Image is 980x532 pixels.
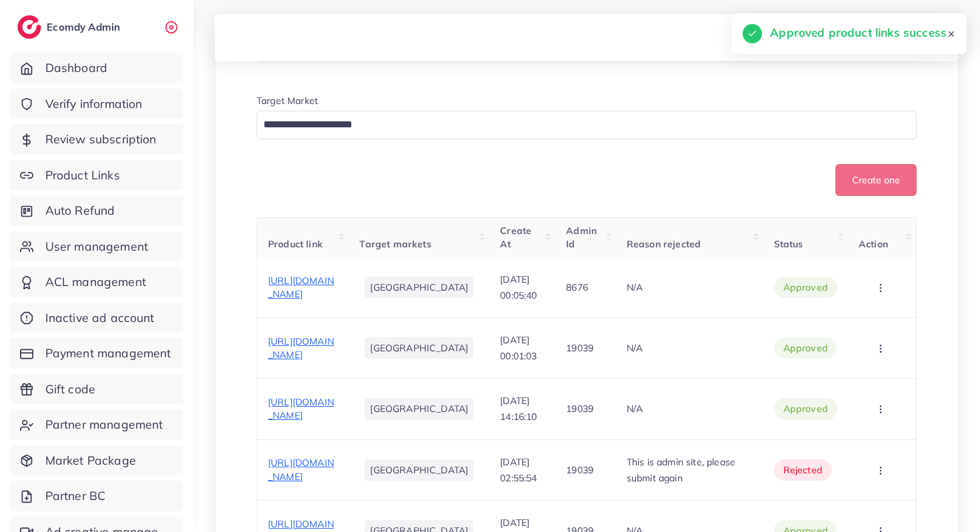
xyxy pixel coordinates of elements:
span: Reason rejected [627,238,701,250]
p: [DATE] 14:16:10 [500,393,545,425]
a: Partner management [10,409,183,440]
a: Inactive ad account [10,303,183,333]
span: rejected [783,463,823,477]
input: Search for option [259,115,899,135]
span: Payment management [45,345,171,362]
span: Target markets [359,238,431,250]
span: Review subscription [45,131,157,148]
li: [GEOGRAPHIC_DATA] [365,459,473,481]
span: approved [783,281,828,294]
a: logoEcomdy Admin [17,15,123,39]
span: approved [783,402,828,415]
span: Partner management [45,416,163,433]
li: [GEOGRAPHIC_DATA] [365,337,473,359]
span: Auto Refund [45,202,115,219]
a: Dashboard [10,53,183,83]
a: Verify information [10,89,183,119]
span: Dashboard [45,59,107,77]
span: approved [783,341,828,355]
a: Gift code [10,374,183,405]
span: Inactive ad account [45,309,155,327]
span: N/A [627,342,643,354]
span: [URL][DOMAIN_NAME] [268,275,334,300]
a: Payment management [10,338,183,369]
span: Create At [500,225,531,250]
span: Status [774,238,803,250]
span: User management [45,238,148,255]
span: Gift code [45,381,95,398]
span: Product Links [45,167,120,184]
a: User management [10,231,183,262]
button: Create one [835,164,917,196]
span: Product link [268,238,323,250]
a: ACL management [10,267,183,297]
p: 19039 [566,462,593,478]
span: [URL][DOMAIN_NAME] [268,335,334,361]
a: Market Package [10,445,183,476]
span: ACL management [45,273,146,291]
span: N/A [627,403,643,415]
a: Auto Refund [10,195,183,226]
a: Product Links [10,160,183,191]
p: This is admin site, please submit again [627,454,753,486]
li: [GEOGRAPHIC_DATA] [365,277,473,298]
p: [DATE] 00:01:03 [500,332,545,364]
img: logo [17,15,41,39]
a: Partner BC [10,481,183,511]
p: [DATE] 00:05:40 [500,271,545,303]
a: Review subscription [10,124,183,155]
p: 19039 [566,401,593,417]
p: [DATE] 02:55:54 [500,454,545,486]
span: [URL][DOMAIN_NAME] [268,457,334,482]
span: Market Package [45,452,136,469]
p: 8676 [566,279,588,295]
li: [GEOGRAPHIC_DATA] [365,398,473,419]
span: Partner BC [45,487,106,505]
span: [URL][DOMAIN_NAME] [268,396,334,421]
h5: Approved product links success [770,24,947,41]
div: Search for option [257,111,917,139]
label: Target Market [257,94,318,107]
span: Action [859,238,888,250]
span: Admin Id [566,225,597,250]
p: 19039 [566,340,593,356]
span: N/A [627,281,643,293]
h2: Ecomdy Admin [47,21,123,33]
span: Verify information [45,95,143,113]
